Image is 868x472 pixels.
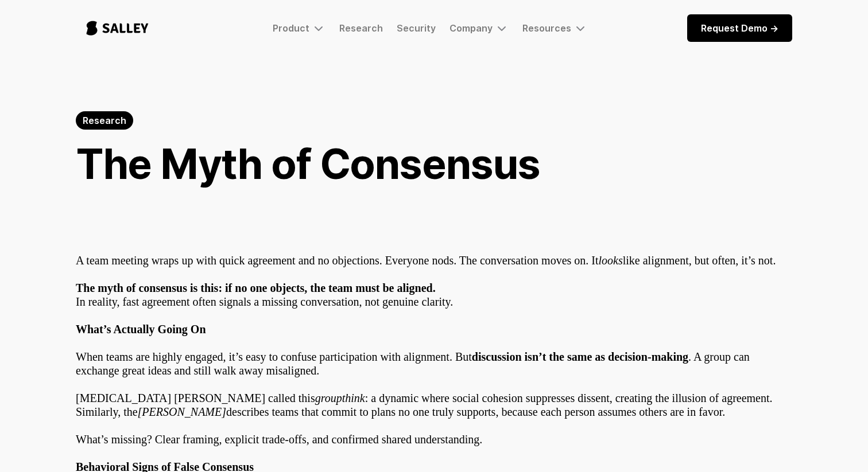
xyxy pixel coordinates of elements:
[76,281,792,309] p: In reality, fast agreement often signals a missing conversation, not genuine clarity.
[76,143,540,185] h1: The Myth of Consensus
[76,323,206,336] strong: What’s Actually Going On
[273,21,325,35] div: Product
[449,22,493,34] div: Company
[76,111,133,130] a: Research
[339,22,383,34] a: Research
[522,21,587,35] div: Resources
[273,22,309,34] div: Product
[76,350,792,377] p: When teams are highly engaged, it’s easy to confuse participation with alignment. But . A group c...
[472,350,688,363] strong: discussion isn’t the same as decision-making
[397,22,436,34] a: Security
[76,391,792,419] p: [MEDICAL_DATA] [PERSON_NAME] called this : a dynamic where social cohesion suppresses dissent, cr...
[138,405,226,418] em: [PERSON_NAME]
[83,114,126,127] div: Research
[76,282,436,294] strong: The myth of consensus is this: if no one objects, the team must be aligned.
[599,254,623,267] em: looks
[687,14,792,42] a: Request Demo ->
[315,392,365,404] em: groupthink
[449,21,509,35] div: Company
[76,432,792,446] p: What’s missing? Clear framing, explicit trade-offs, and confirmed shared understanding.
[522,22,571,34] div: Resources
[76,9,159,47] a: home
[76,253,792,267] p: A team meeting wraps up with quick agreement and no objections. Everyone nods. The conversation m...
